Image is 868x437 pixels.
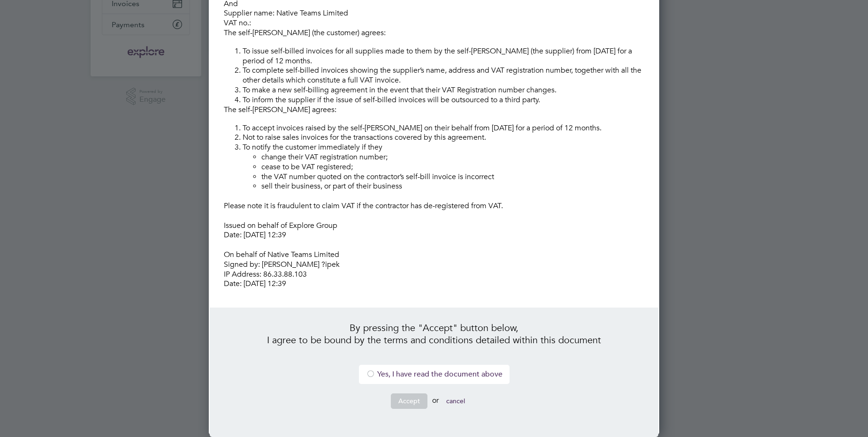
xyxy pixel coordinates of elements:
p: On behalf of Native Teams Limited Signed by: [PERSON_NAME] ?ipek IP Address: 86.33.88.103 Date: [... [224,250,644,289]
li: change their VAT registration number; [261,152,644,162]
p: Supplier name: Native Teams Limited [224,8,644,18]
p: The self-[PERSON_NAME] agrees: [224,105,644,115]
p: The self-[PERSON_NAME] (the customer) agrees: [224,28,644,38]
li: To notify the customer immediately if they [243,143,644,191]
li: cease to be VAT registered; [261,162,644,172]
p: Issued on behalf of Explore Group Date: [DATE] 12:39 [224,221,644,241]
li: or [224,393,644,418]
li: Not to raise sales invoices for the transactions covered by this agreement. [243,133,644,143]
p: VAT no.: [224,18,644,28]
li: To accept invoices raised by the self-[PERSON_NAME] on their behalf from [DATE] for a period of 1... [243,123,644,133]
li: To inform the supplier if the issue of self-billed invoices will be outsourced to a third party. [243,95,644,105]
li: To issue self-billed invoices for all supplies made to them by the self-[PERSON_NAME] (the suppli... [243,46,644,66]
li: the VAT number quoted on the contractor’s self-bill invoice is incorrect [261,172,644,182]
li: Yes, I have read the document above [359,365,510,384]
li: To complete self-billed invoices showing the supplier’s name, address and VAT registration number... [243,66,644,85]
li: To make a new self-billing agreement in the event that their VAT Registration number changes. [243,85,644,95]
button: Accept [391,393,427,408]
li: sell their business, or part of their business [261,181,644,191]
li: By pressing the "Accept" button below, I agree to be bound by the terms and conditions detailed w... [224,322,644,355]
p: Please note it is fraudulent to claim VAT if the contractor has de-registered from VAT. [224,201,644,211]
button: cancel [439,393,472,408]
